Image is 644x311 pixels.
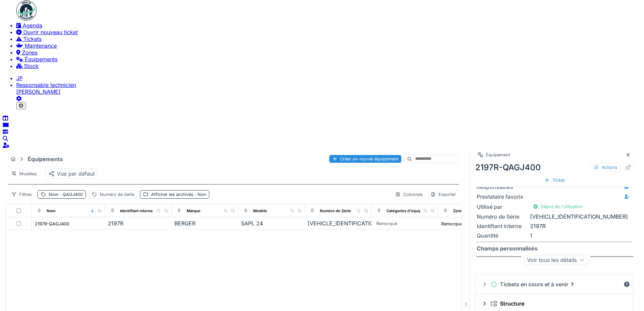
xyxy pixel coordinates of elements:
[58,192,83,197] span: : QAGJ400
[477,232,632,239] div: 1
[477,203,527,210] div: Utilisé par
[478,297,633,310] summary: Structure
[320,208,351,213] div: Numéro de Série
[392,190,426,199] div: Colonnes
[475,162,633,172] div: 2197R-QAGJ400
[571,282,574,287] sup: 7
[47,208,55,213] div: Nom
[25,56,57,63] span: Équipements
[49,192,83,197] div: Nom
[453,208,462,213] div: Zone
[477,245,538,252] strong: Champs personnalisés
[24,63,39,69] span: Stock
[16,0,37,21] img: Badge_color-CXgf-gQk.svg
[8,170,40,178] div: Modèles
[151,192,206,197] div: Afficher les archivés
[16,82,641,88] div: Responsable technicien
[530,203,586,210] div: Début de l'utilisation
[23,29,78,36] span: Ouvrir nouveau ticket
[16,49,641,56] a: Zones
[25,42,57,49] span: Maintenance
[193,192,206,197] span: : Non
[48,170,95,177] div: Vue par défaut
[486,152,510,157] div: Équipement
[591,163,620,172] div: Actions
[16,22,641,29] a: Agenda
[477,213,632,220] div: [VEHICLE_IDENTIFICATION_NUMBER]
[16,63,641,69] a: Stock
[441,221,474,226] div: Remorques PLB
[308,220,369,227] div: [VEHICLE_IDENTIFICATION_NUMBER]
[23,22,42,29] span: Agenda
[16,56,641,63] a: Équipements
[477,232,527,239] div: Quantité
[16,42,641,49] a: Maintenance
[100,192,134,197] div: Numéro de Série
[16,82,641,95] li: [PERSON_NAME]
[120,208,153,213] div: Identifiant interne
[174,220,236,227] div: BERGER
[376,221,397,226] div: Remorque
[253,208,267,213] div: Modèle
[16,29,641,36] a: Ouvrir nouveau ticket
[187,208,200,213] div: Marque
[35,221,69,226] div: 2197R-QAGJ400
[16,36,641,42] a: Tickets
[23,36,42,42] span: Tickets
[491,281,621,288] div: Tickets en cours et à venir
[22,49,38,56] span: Zones
[241,220,302,227] div: SAPL 24
[108,220,169,227] div: 2197R
[477,193,527,200] div: Prestataire favoris
[477,223,632,229] div: 2197R
[329,155,401,163] div: Créer un nouvel équipement
[25,156,66,162] strong: Équipements
[16,75,641,95] a: JP Responsable technicien[PERSON_NAME]
[16,75,641,82] li: JP
[427,190,459,199] div: Exporter
[491,300,627,307] div: Structure
[477,223,527,229] div: Identifiant interne
[478,277,633,291] summary: Tickets en cours et à venir7
[8,190,35,199] div: Filtres
[524,255,588,265] div: Voir tous les détails
[542,176,567,184] div: Ticket
[477,213,527,220] div: Numéro de Série
[386,208,433,213] div: Catégories d'équipement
